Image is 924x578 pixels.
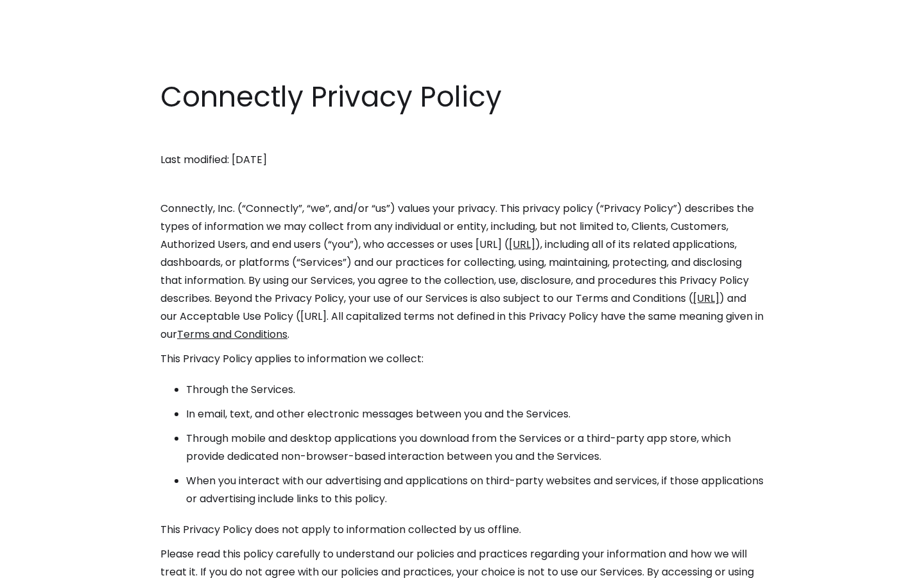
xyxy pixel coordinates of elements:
[160,175,764,193] p: ‍
[177,327,287,342] a: Terms and Conditions
[186,472,764,508] li: When you interact with our advertising and applications on third-party websites and services, if ...
[186,381,764,399] li: Through the Services.
[160,521,764,539] p: This Privacy Policy does not apply to information collected by us offline.
[160,77,764,117] h1: Connectly Privacy Policy
[26,556,77,574] ul: Language list
[160,200,764,344] p: Connectly, Inc. (“Connectly”, “we”, and/or “us”) values your privacy. This privacy policy (“Priva...
[160,127,764,144] p: ‍
[13,554,77,574] aside: Language selected: English
[160,151,764,169] p: Last modified: [DATE]
[509,237,535,252] a: [URL]
[186,430,764,466] li: Through mobile and desktop applications you download from the Services or a third-party app store...
[186,405,764,423] li: In email, text, and other electronic messages between you and the Services.
[693,291,719,306] a: [URL]
[160,350,764,368] p: This Privacy Policy applies to information we collect:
